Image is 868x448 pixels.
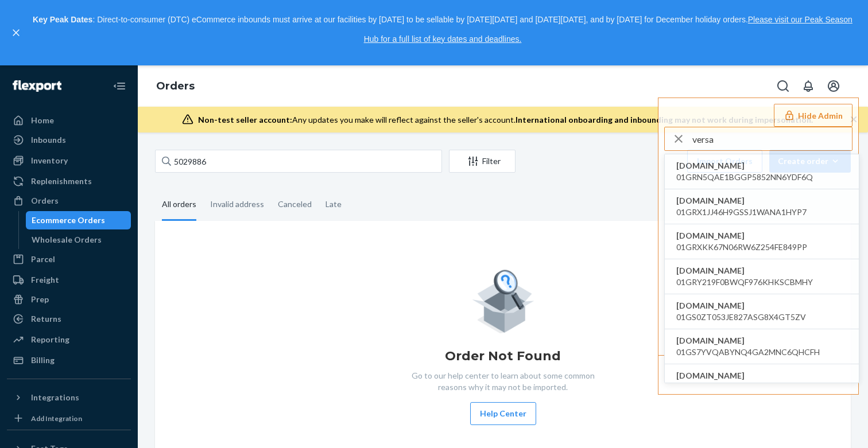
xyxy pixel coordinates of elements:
[26,211,131,229] a: Ecommerce Orders
[7,250,131,268] a: Parcel
[676,300,806,311] span: [DOMAIN_NAME]
[402,370,603,393] p: Go to our help center to learn about some common reasons why it may not be imported.
[445,347,561,365] h1: Order Not Found
[516,115,813,124] span: International onboarding and inbounding may not work during impersonation.
[7,131,131,149] a: Inbounds
[7,271,131,289] a: Freight
[31,313,61,325] div: Returns
[32,215,105,226] div: Ecommerce Orders
[449,155,515,167] div: Filter
[676,276,813,288] span: 01GRY219F0BWQF976KHKSCBMHY
[10,27,22,38] button: close,
[7,111,131,130] a: Home
[31,274,59,286] div: Freight
[676,172,813,183] span: 01GRN5QAE1BGGP5852NN6YDF6Q
[676,346,820,358] span: 01GS7YVQABYNQ4GA2MNC6QHCFH
[31,176,92,187] div: Replenishments
[676,241,807,253] span: 01GRXKK67N06RW6Z254FE849PP
[676,381,812,393] span: 01GSC0G4WXK4VFARHEF6W8RXJK
[449,150,516,173] button: Filter
[797,75,820,98] button: Open notifications
[31,155,68,166] div: Inventory
[7,310,131,328] a: Returns
[7,330,131,349] a: Reporting
[31,195,59,207] div: Orders
[31,354,55,366] div: Billing
[32,234,102,246] div: Wholesale Orders
[31,294,49,305] div: Prep
[31,254,55,265] div: Parcel
[13,80,61,92] img: Flexport logo
[676,160,813,172] span: [DOMAIN_NAME]
[676,370,812,381] span: [DOMAIN_NAME]
[7,151,131,170] a: Inventory
[31,334,69,345] div: Reporting
[26,231,131,249] a: Wholesale Orders
[155,150,442,173] input: Search orders
[772,75,795,98] button: Open Search Box
[31,134,66,146] div: Inbounds
[676,265,813,276] span: [DOMAIN_NAME]
[278,189,312,219] div: Canceled
[108,75,131,98] button: Close Navigation
[676,335,820,346] span: [DOMAIN_NAME]
[325,189,342,219] div: Late
[31,414,82,423] div: Add Integration
[31,392,79,403] div: Integrations
[7,411,131,425] a: Add Integration
[33,15,92,24] strong: Key Peak Dates
[210,189,264,219] div: Invalid address
[147,70,204,103] ol: breadcrumbs
[692,127,852,150] input: Search or paste seller ID
[676,311,806,323] span: 01GS0ZT053JE827ASG8X4GT5ZV
[472,267,534,333] img: Empty list
[7,388,131,407] button: Integrations
[162,189,196,221] div: All orders
[822,75,845,98] button: Open account menu
[676,230,807,241] span: [DOMAIN_NAME]
[774,104,852,127] button: Hide Admin
[7,172,131,190] a: Replenishments
[676,195,807,207] span: [DOMAIN_NAME]
[31,115,54,126] div: Home
[156,80,195,92] a: Orders
[364,15,852,44] a: Please visit our Peak Season Hub for a full list of key dates and deadlines.
[7,290,131,309] a: Prep
[28,10,858,49] p: : Direct-to-consumer (DTC) eCommerce inbounds must arrive at our facilities by [DATE] to be sella...
[7,351,131,369] a: Billing
[470,402,536,425] button: Help Center
[7,192,131,210] a: Orders
[676,207,807,218] span: 01GRX1JJ46H9GSSJ1WANA1HYP7
[198,114,813,126] div: Any updates you make will reflect against the seller's account.
[198,115,292,124] span: Non-test seller account:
